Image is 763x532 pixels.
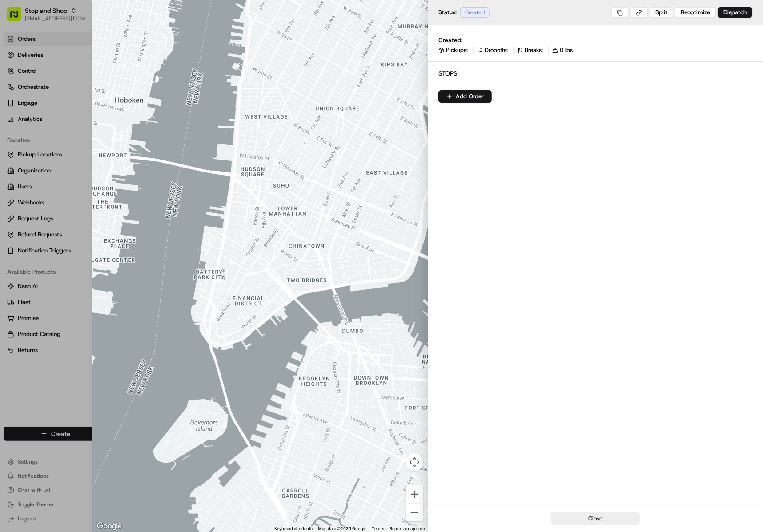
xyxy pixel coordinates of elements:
h2: Stops [438,69,752,78]
div: 📗 [9,129,16,136]
button: Close [551,512,640,525]
a: Report a map error [390,526,425,531]
button: Reoptimize [675,7,716,18]
img: Nash [9,8,27,26]
div: 💻 [75,129,82,136]
div: Created [460,7,490,18]
p: Welcome 👋 [9,35,162,49]
button: Zoom out [406,504,423,521]
button: Map camera controls [406,453,423,471]
img: Google [95,520,124,532]
a: Terms (opens in new tab) [372,526,384,531]
span: Pickups: [446,46,468,54]
a: 💻API Documentation [72,125,146,141]
div: Start new chat [30,84,146,93]
span: Dropoffs: [485,46,508,54]
button: Keyboard shortcuts [274,526,313,532]
span: Created: [438,36,462,44]
span: Map data ©2025 Google [318,526,366,531]
button: Dispatch [718,7,752,18]
span: Breaks: [525,46,543,54]
span: 0 lbs [560,46,573,54]
a: Powered byPylon [63,150,108,157]
button: Start new chat [151,87,162,98]
button: Split [650,7,673,18]
button: Add Order [438,90,492,103]
a: Open this area in Google Maps (opens a new window) [95,520,124,532]
img: 1736555255976-a54dd68f-1ca7-489b-9aae-adbdc363a1c4 [9,84,25,100]
button: Zoom in [406,485,423,503]
span: API Documentation [84,128,143,137]
a: 📗Knowledge Base [5,125,72,141]
div: We're available if you need us! [30,93,112,100]
span: Knowledge Base [18,128,68,137]
input: Got a question? Start typing here... [23,57,160,66]
div: Status: [438,7,492,18]
span: Pylon [88,150,108,157]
